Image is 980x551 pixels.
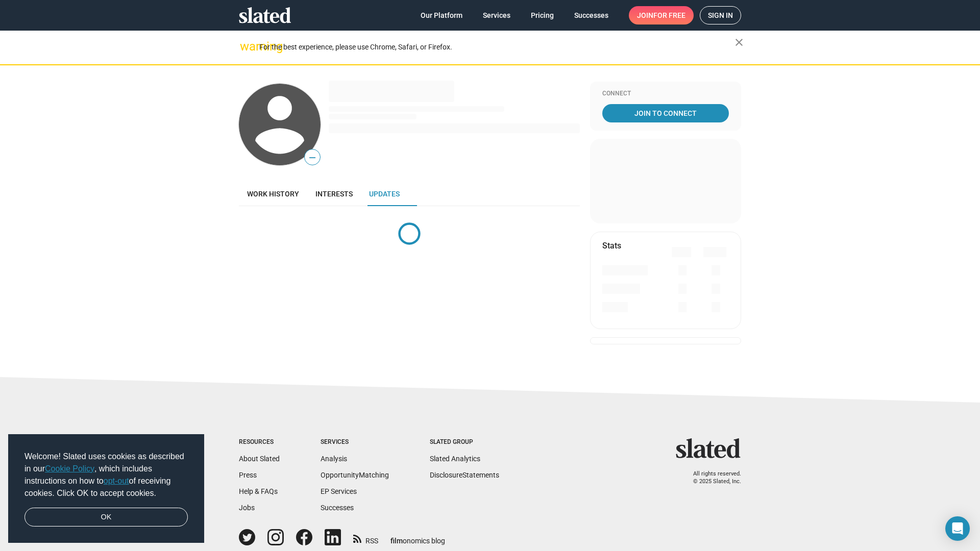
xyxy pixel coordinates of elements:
[369,190,400,198] span: Updates
[305,151,320,164] span: —
[602,90,729,98] div: Connect
[682,470,741,485] p: All rights reserved. © 2025 Slated, Inc.
[239,438,280,446] div: Resources
[566,6,617,24] a: Successes
[321,487,357,495] a: EP Services
[315,190,353,198] span: Interests
[390,537,403,545] span: film
[321,438,389,446] div: Services
[239,504,255,512] a: Jobs
[475,6,519,24] a: Services
[430,455,480,463] a: Slated Analytics
[239,455,280,463] a: About Slated
[653,6,685,24] span: for free
[602,104,729,122] a: Join To Connect
[708,7,733,24] span: Sign in
[412,6,471,24] a: Our Platform
[104,477,129,485] a: opt-out
[307,182,361,206] a: Interests
[733,36,745,48] mat-icon: close
[700,6,741,24] a: Sign in
[531,6,554,24] span: Pricing
[574,6,608,24] span: Successes
[239,487,278,495] a: Help & FAQs
[945,516,970,541] div: Open Intercom Messenger
[353,530,378,546] a: RSS
[259,40,735,54] div: For the best experience, please use Chrome, Safari, or Firefox.
[240,40,252,53] mat-icon: warning
[361,182,408,206] a: Updates
[430,471,499,479] a: DisclosureStatements
[604,104,727,122] span: Join To Connect
[390,528,445,546] a: filmonomics blog
[45,464,94,473] a: Cookie Policy
[321,455,347,463] a: Analysis
[8,434,204,543] div: cookieconsent
[247,190,299,198] span: Work history
[637,6,685,24] span: Join
[24,450,188,499] span: Welcome! Slated uses cookies as described in our , which includes instructions on how to of recei...
[321,471,389,479] a: OpportunityMatching
[602,240,621,251] mat-card-title: Stats
[483,6,510,24] span: Services
[321,504,354,512] a: Successes
[629,6,694,24] a: Joinfor free
[24,508,188,527] a: dismiss cookie message
[523,6,562,24] a: Pricing
[421,6,462,24] span: Our Platform
[239,471,257,479] a: Press
[430,438,499,446] div: Slated Group
[239,182,307,206] a: Work history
